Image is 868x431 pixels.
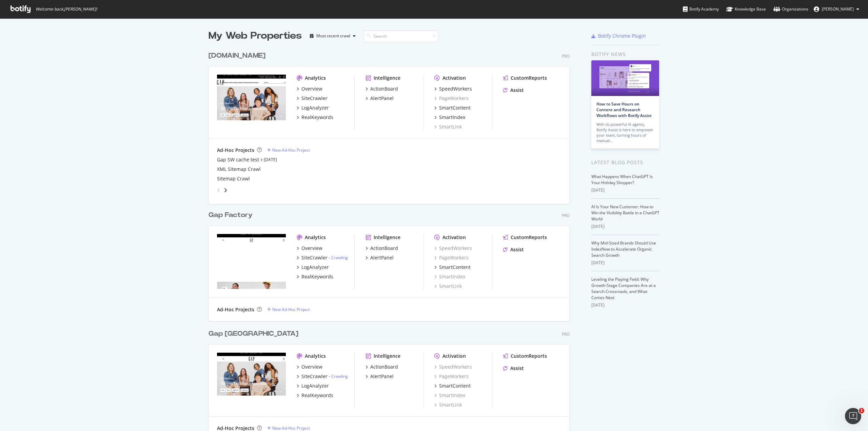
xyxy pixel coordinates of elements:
div: [DATE] [591,302,659,308]
a: RealKeywords [297,273,333,280]
div: LogAnalyzer [301,104,329,111]
span: 1 [859,408,864,413]
div: SpeedWorkers [434,245,472,252]
a: New Ad-Hoc Project [267,147,310,153]
iframe: Intercom live chat [845,408,861,424]
div: SiteCrawler [301,373,328,380]
button: [PERSON_NAME] [808,4,865,15]
div: AlertPanel [370,254,394,261]
a: SmartContent [434,264,471,271]
div: - [329,373,348,379]
a: Why Mid-Sized Brands Should Use IndexNow to Accelerate Organic Search Growth [591,240,656,258]
div: Analytics [305,75,326,81]
a: Sitemap Crawl [217,175,250,182]
div: Overview [301,85,322,92]
div: SiteCrawler [301,254,328,261]
a: Overview [297,364,322,370]
a: PageWorkers [434,373,469,380]
a: SmartLink [434,401,462,408]
a: RealKeywords [297,392,333,399]
img: Gapfactory.com [217,234,286,289]
div: Botify Academy [683,6,719,13]
a: Crawling [331,373,348,379]
a: SmartIndex [434,392,465,399]
a: Assist [503,365,524,372]
div: Analytics [305,353,326,359]
a: PageWorkers [434,95,469,102]
div: SpeedWorkers [439,85,472,92]
a: Botify Chrome Plugin [591,33,646,39]
span: Welcome back, [PERSON_NAME] ! [36,6,97,12]
a: [DOMAIN_NAME] [209,51,268,61]
div: Gap Factory [209,210,253,220]
div: Pro [562,53,570,59]
div: LogAnalyzer [301,383,329,389]
div: angle-right [223,187,228,194]
div: My Web Properties [209,29,302,43]
div: [DATE] [591,260,659,266]
div: angle-left [214,185,223,196]
a: LogAnalyzer [297,383,329,389]
a: SmartLink [434,123,462,130]
a: ActionBoard [366,364,398,370]
a: Overview [297,85,322,92]
div: Ad-Hoc Projects [217,306,254,313]
button: Most recent crawl [307,31,358,41]
a: PageWorkers [434,254,469,261]
a: ActionBoard [366,85,398,92]
div: AlertPanel [370,373,394,380]
a: Leveling the Playing Field: Why Growth-Stage Companies Are at a Search Crossroads, and What Comes... [591,276,656,300]
div: New Ad-Hoc Project [272,147,310,153]
img: Gapcanada.ca [217,353,286,408]
div: Analytics [305,234,326,241]
div: New Ad-Hoc Project [272,307,310,312]
div: SmartContent [439,264,471,271]
div: CustomReports [511,234,547,241]
a: [DATE] [264,157,277,162]
div: SmartIndex [439,114,465,121]
div: Activation [442,75,466,81]
a: SiteCrawler- Crawling [297,373,348,380]
a: SiteCrawler [297,95,328,102]
a: XML Sitemap Crawl [217,166,261,173]
div: ActionBoard [370,364,398,370]
a: SmartContent [434,383,471,389]
div: Intelligence [374,234,400,241]
div: Knowledge Base [726,6,766,13]
a: Overview [297,245,322,252]
div: RealKeywords [301,114,333,121]
div: SiteCrawler [301,95,328,102]
div: SmartLink [434,283,462,290]
div: Pro [562,331,570,337]
div: ActionBoard [370,245,398,252]
a: CustomReports [503,234,547,241]
a: SpeedWorkers [434,364,472,370]
a: AlertPanel [366,95,394,102]
a: AlertPanel [366,373,394,380]
a: How to Save Hours on Content and Research Workflows with Botify Assist [596,101,652,118]
div: Overview [301,245,322,252]
a: CustomReports [503,353,547,359]
a: Gap [GEOGRAPHIC_DATA] [209,329,301,339]
a: AI Is Your New Customer: How to Win the Visibility Battle in a ChatGPT World [591,204,659,222]
a: Crawling [331,255,348,260]
div: With its powerful AI agents, Botify Assist is here to empower your team, turning hours of manual… [596,122,654,143]
a: New Ad-Hoc Project [267,307,310,312]
div: Organizations [773,6,808,13]
div: Gap [GEOGRAPHIC_DATA] [209,329,298,339]
a: RealKeywords [297,114,333,121]
div: LogAnalyzer [301,264,329,271]
a: LogAnalyzer [297,264,329,271]
div: New Ad-Hoc Project [272,425,310,431]
div: Botify Chrome Plugin [598,33,646,39]
img: Gap.com [217,75,286,130]
a: Gap SW cache test [217,156,259,163]
div: [DATE] [591,223,659,230]
div: AlertPanel [370,95,394,102]
div: RealKeywords [301,392,333,399]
